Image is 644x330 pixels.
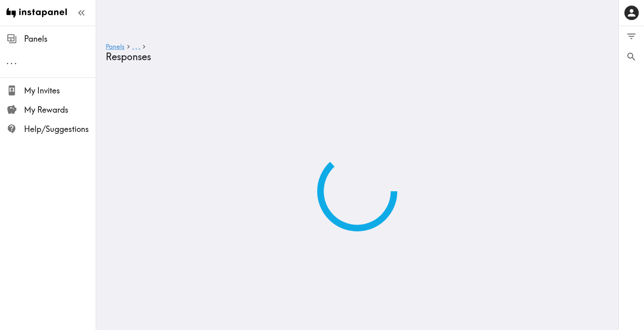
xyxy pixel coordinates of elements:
span: . [14,56,17,66]
span: . [139,43,140,51]
span: . [135,43,137,51]
span: . [10,56,13,66]
button: Filter Responses [619,26,644,47]
span: My Invites [24,85,96,96]
span: Filter Responses [626,31,637,42]
span: Search [626,51,637,62]
span: . [6,56,9,66]
a: ... [132,43,140,51]
span: . [132,43,134,51]
a: Panels [106,43,125,51]
button: Search [619,47,644,67]
span: Panels [24,33,96,45]
h4: Responses [106,51,602,63]
span: Help/Suggestions [24,123,96,135]
span: My Rewards [24,104,96,115]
